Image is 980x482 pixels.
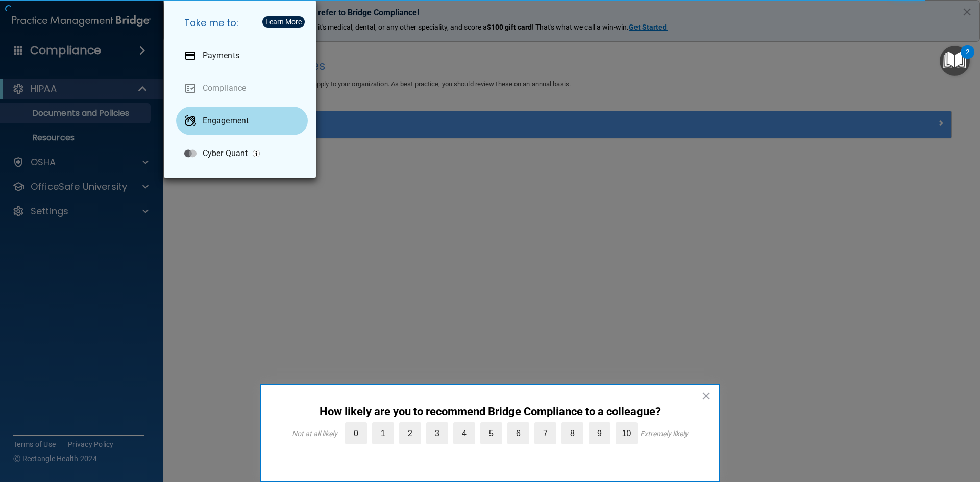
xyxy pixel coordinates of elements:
[345,422,367,444] label: 0
[561,422,583,444] label: 8
[176,107,308,135] a: Engagement
[372,422,394,444] label: 1
[176,41,308,70] a: Payments
[640,429,688,438] div: Extremely likely
[176,9,308,37] h5: Take me to:
[292,429,337,438] div: Not at all likely
[701,388,711,404] button: Close
[966,52,969,65] div: 2
[589,422,610,444] label: 9
[203,116,249,126] p: Engagement
[480,422,502,444] label: 5
[534,422,556,444] label: 7
[176,139,308,168] a: Cyber Quant
[940,46,970,76] button: Open Resource Center, 2 new notifications
[203,148,248,159] p: Cyber Quant
[399,422,421,444] label: 2
[282,405,698,418] p: How likely are you to recommend Bridge Compliance to a colleague?
[507,422,529,444] label: 6
[262,16,305,28] button: Learn More
[203,50,239,61] p: Payments
[176,74,308,103] a: Compliance
[453,422,475,444] label: 4
[426,422,448,444] label: 3
[265,18,302,26] div: Learn More
[616,422,638,444] label: 10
